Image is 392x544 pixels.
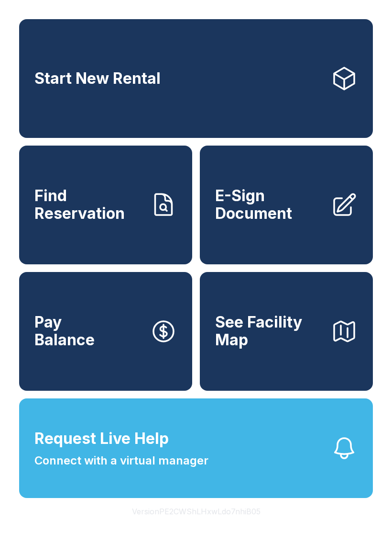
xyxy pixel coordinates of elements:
span: Find Reservation [34,187,142,222]
a: E-Sign Document [200,146,373,264]
button: See Facility Map [200,272,373,391]
a: PayBalance [19,272,192,391]
button: VersionPE2CWShLHxwLdo7nhiB05 [124,498,268,525]
span: Pay Balance [34,314,95,349]
button: Request Live HelpConnect with a virtual manager [19,398,373,498]
span: Connect with a virtual manager [34,452,208,469]
span: See Facility Map [215,314,323,349]
span: E-Sign Document [215,187,323,222]
a: Find Reservation [19,146,192,264]
a: Start New Rental [19,19,373,138]
span: Request Live Help [34,427,169,450]
span: Start New Rental [34,70,161,88]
